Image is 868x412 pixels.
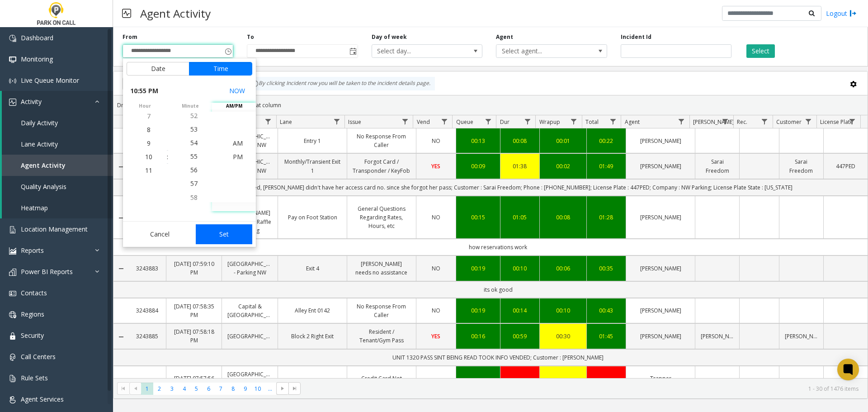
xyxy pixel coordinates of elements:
[592,213,621,222] div: 01:28
[113,115,868,378] div: Data table
[134,332,160,341] a: 3243885
[846,115,859,128] a: License Plate Filter Menu
[212,103,256,109] span: AM/PM
[353,157,410,175] a: Forgot Card / Transponder / KeyFob
[422,137,450,145] a: NO
[521,115,533,128] a: Dur Filter Menu
[701,332,734,341] a: [PERSON_NAME]
[21,55,53,63] span: Monitoring
[422,306,450,315] a: NO
[21,267,73,276] span: Power BI Reports
[190,179,198,188] span: 57
[746,44,775,58] button: Select
[422,332,450,341] a: YES
[123,103,167,109] span: hour
[190,193,198,201] span: 58
[113,97,868,113] div: Drag a column header and drop it here to group by that column
[21,161,66,170] span: Agent Activity
[826,9,857,18] a: Logout
[128,179,868,196] td: Took info and vended, [PERSON_NAME] didn't have her access card no. since she forgot her pass; Cu...
[693,118,734,126] span: [PERSON_NAME]
[203,383,215,395] span: Page 6
[190,166,198,174] span: 56
[172,327,217,345] a: [DATE] 07:58:18 PM
[353,260,410,277] a: [PERSON_NAME] needs no assistance
[545,264,580,273] a: 00:06
[353,302,410,319] a: No Response From Caller
[145,166,152,175] span: 11
[462,332,495,341] a: 00:16
[737,118,747,126] span: Rec.
[820,118,853,126] span: License Plate
[462,213,495,222] div: 00:15
[145,152,152,161] span: 10
[113,163,128,170] a: Collapse Details
[113,265,128,272] a: Collapse Details
[9,269,16,276] img: 'icon'
[432,213,440,221] span: NO
[621,33,651,41] label: Incident Id
[462,264,495,273] a: 00:19
[141,383,153,395] span: Page 1
[127,62,189,76] button: Date tab
[462,137,495,145] div: 00:13
[496,45,585,57] span: Select agent...
[592,162,621,170] a: 01:49
[2,176,113,197] a: Quality Analysis
[9,35,16,42] img: 'icon'
[506,264,534,273] a: 00:10
[113,214,128,222] a: Collapse Details
[190,383,203,395] span: Page 5
[545,213,580,222] a: 00:08
[226,83,249,99] button: Select now
[592,306,621,315] div: 00:43
[545,306,580,315] div: 00:10
[128,239,868,256] td: how reservations work
[348,45,358,57] span: Toggle popup
[422,264,450,273] a: NO
[506,162,534,170] div: 01:38
[227,383,239,395] span: Page 8
[9,226,16,233] img: 'icon'
[134,306,160,315] a: 3243884
[632,332,689,341] a: [PERSON_NAME]
[539,118,560,126] span: Wrapup
[283,157,341,175] a: Monthly/Transient Exit 1
[21,374,48,382] span: Rule Sets
[829,162,862,170] a: 447PED
[462,162,495,170] div: 00:09
[432,265,440,272] span: NO
[348,118,361,126] span: Issue
[21,331,44,340] span: Security
[545,332,580,341] div: 00:30
[625,118,640,126] span: Agent
[233,152,243,161] span: PM
[632,306,689,315] a: [PERSON_NAME]
[227,260,272,277] a: [GEOGRAPHIC_DATA] - Parking NW
[247,77,435,90] div: By clicking Incident row you will be taken to the incident details page.
[592,264,621,273] a: 00:35
[632,374,689,391] a: Trapper [PERSON_NAME]
[607,115,619,128] a: Total Filter Menu
[283,264,341,273] a: Exit 4
[227,370,272,396] a: [GEOGRAPHIC_DATA] - [GEOGRAPHIC_DATA]
[9,290,16,297] img: 'icon'
[2,155,113,176] a: Agent Activity
[291,385,298,392] span: Go to the last page
[172,374,217,391] a: [DATE] 07:57:56 PM
[431,162,440,170] span: YES
[585,118,599,126] span: Total
[372,33,407,41] label: Day of week
[417,118,430,126] span: Vend
[21,246,44,255] span: Reports
[190,138,198,147] span: 54
[9,354,16,361] img: 'icon'
[252,383,264,395] span: Page 10
[438,115,450,128] a: Vend Filter Menu
[9,396,16,403] img: 'icon'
